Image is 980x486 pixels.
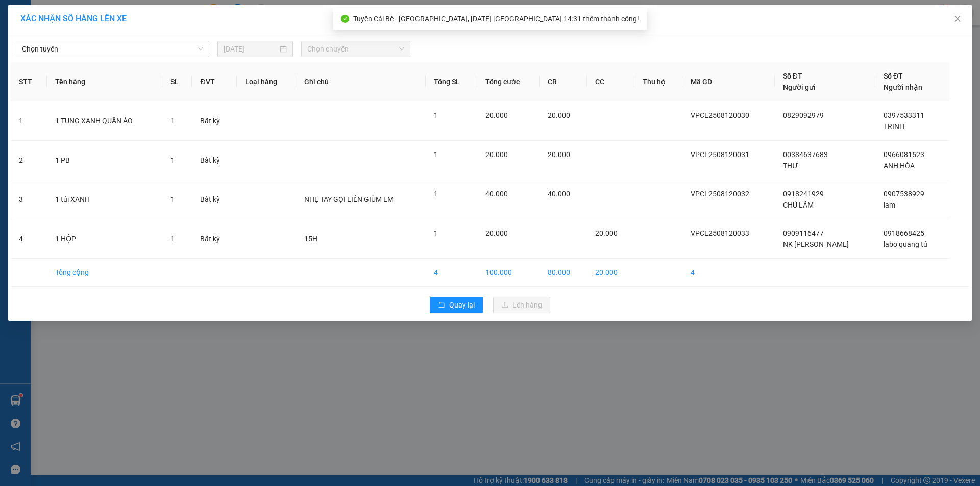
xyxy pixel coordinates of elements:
[783,72,802,80] span: Số ĐT
[307,41,404,57] span: Chọn chuyến
[170,156,175,164] span: 1
[9,10,24,20] span: Gửi:
[9,21,90,45] div: NK [PERSON_NAME]
[438,301,445,310] span: rollback
[434,150,438,159] span: 1
[953,15,962,23] span: close
[691,229,749,237] span: VPCL2508120033
[304,195,394,203] span: NHẸ TAY GỌI LIỀN GIÙM EM
[353,15,639,23] span: Tuyến Cái Bè - [GEOGRAPHIC_DATA], [DATE] [GEOGRAPHIC_DATA] 14:31 thêm thành công!
[548,150,570,159] span: 20.000
[22,41,203,57] span: Chọn tuyến
[783,229,824,237] span: 0909116477
[47,219,162,259] td: 1 HỘP
[884,122,904,131] span: TRINH
[304,235,317,243] span: 15H
[170,117,175,125] span: 1
[540,259,587,287] td: 80.000
[783,240,849,248] span: NK [PERSON_NAME]
[783,201,814,209] span: CHÚ LÃM
[434,229,438,237] span: 1
[783,83,816,91] span: Người gửi
[943,5,972,34] button: Close
[884,111,924,119] span: 0397533311
[884,190,924,198] span: 0907538929
[9,60,74,113] span: CHƯA QUA CẦU MỸ QUÝ
[548,190,570,198] span: 40.000
[682,259,774,287] td: 4
[426,259,478,287] td: 4
[884,229,924,237] span: 0918668425
[485,150,508,159] span: 20.000
[192,180,236,219] td: Bất kỳ
[682,62,774,101] th: Mã GD
[11,180,47,219] td: 3
[485,229,508,237] span: 20.000
[634,62,682,101] th: Thu hộ
[434,111,438,119] span: 1
[9,45,90,60] div: 0909116477
[47,141,162,180] td: 1 PB
[341,15,349,23] span: check-circle
[485,190,508,198] span: 40.000
[426,62,478,101] th: Tổng SL
[192,219,236,259] td: Bất kỳ
[11,62,47,101] th: STT
[884,83,922,91] span: Người nhận
[485,111,508,119] span: 20.000
[434,190,438,198] span: 1
[477,259,539,287] td: 100.000
[884,201,895,209] span: lam
[170,235,175,243] span: 1
[783,162,798,170] span: THƯ
[884,162,915,170] span: ANH HÒA
[587,62,634,101] th: CC
[170,195,175,203] span: 1
[192,101,236,141] td: Bất kỳ
[493,297,550,313] button: uploadLên hàng
[97,33,201,45] div: labo quang tú
[192,62,236,101] th: ĐVT
[11,141,47,180] td: 2
[47,259,162,287] td: Tổng cộng
[783,150,828,159] span: 00384637683
[47,101,162,141] td: 1 TỤNG XANH QUẦN ÁO
[97,9,201,33] div: VP [GEOGRAPHIC_DATA]
[691,190,749,198] span: VPCL2508120032
[587,259,634,287] td: 20.000
[296,62,426,101] th: Ghi chú
[783,111,824,119] span: 0829092979
[192,141,236,180] td: Bất kỳ
[162,62,192,101] th: SL
[47,62,162,101] th: Tên hàng
[449,299,475,311] span: Quay lại
[691,150,749,159] span: VPCL2508120031
[884,150,924,159] span: 0966081523
[11,101,47,141] td: 1
[224,43,278,55] input: 12/08/2025
[47,180,162,219] td: 1 túi XANH
[783,190,824,198] span: 0918241929
[237,62,296,101] th: Loại hàng
[11,219,47,259] td: 4
[595,229,618,237] span: 20.000
[97,10,122,20] span: Nhận:
[20,14,127,23] span: XÁC NHẬN SỐ HÀNG LÊN XE
[430,297,483,313] button: rollbackQuay lại
[9,9,90,21] div: VP Cai Lậy
[540,62,587,101] th: CR
[548,111,570,119] span: 20.000
[884,240,927,248] span: labo quang tú
[884,72,903,80] span: Số ĐT
[477,62,539,101] th: Tổng cước
[9,65,23,76] span: DĐ:
[97,45,201,60] div: 0918668425
[691,111,749,119] span: VPCL2508120030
